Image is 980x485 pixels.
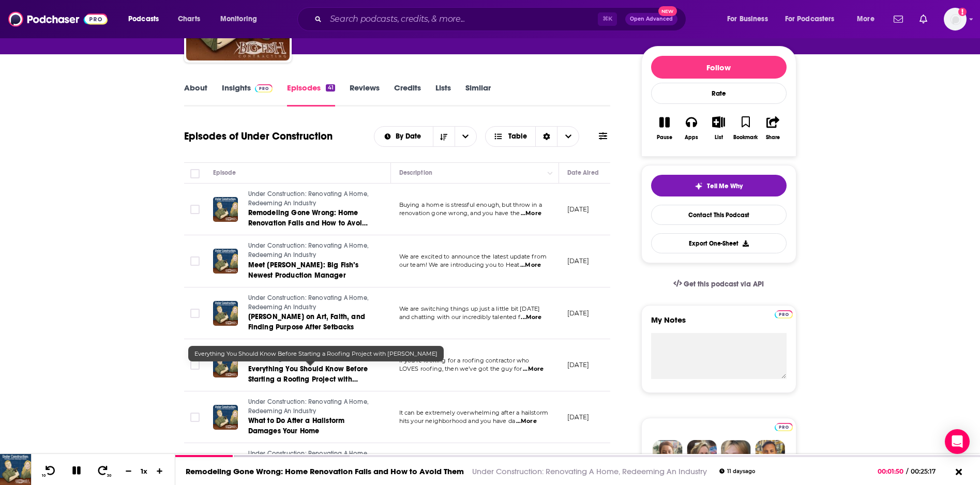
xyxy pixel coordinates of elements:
[178,12,200,26] span: Charts
[220,12,257,26] span: Monitoring
[465,83,491,107] a: Similar
[567,360,590,369] p: [DATE]
[889,10,907,28] a: Show notifications dropdown
[399,166,432,179] div: Description
[544,167,556,179] button: Column Actions
[248,190,369,207] span: Under Construction: Renovating A Home, Redeeming An Industry
[958,8,967,16] svg: Add a profile image
[678,110,705,147] button: Apps
[516,417,537,426] span: ...More
[222,83,273,107] a: InsightsPodchaser Pro
[435,83,451,107] a: Lists
[135,467,153,475] div: 1 x
[399,365,522,372] span: LOVES roofing, then we’ve got the guy for
[248,365,368,394] span: Everything You Should Know Before Starting a Roofing Project with [PERSON_NAME]
[184,83,207,107] a: About
[433,127,455,146] button: Sort Direction
[190,309,200,318] span: Toggle select row
[705,110,732,147] button: List
[248,312,372,332] a: [PERSON_NAME] on Art, Faith, and Finding Purpose After Setbacks
[720,11,781,27] button: open menu
[248,398,372,416] a: Under Construction: Renovating A Home, Redeeming An Industry
[248,398,369,415] span: Under Construction: Renovating A Home, Redeeming An Industry
[394,83,421,107] a: Credits
[707,182,743,190] span: Tell Me Why
[908,467,946,475] span: 00:25:17
[732,110,759,147] button: Bookmark
[520,261,541,269] span: ...More
[653,440,683,470] img: Sydney Profile
[651,205,787,225] a: Contact This Podcast
[567,205,590,214] p: [DATE]
[651,315,787,333] label: My Notes
[775,421,793,431] a: Pro website
[94,465,113,478] button: 30
[190,256,200,266] span: Toggle select row
[521,209,541,218] span: ...More
[715,134,723,141] div: List
[775,309,793,319] a: Pro website
[399,313,520,321] span: and chatting with our incredibly talented f
[248,364,372,385] a: Everything You Should Know Before Starting a Roofing Project with [PERSON_NAME]
[944,8,967,31] button: Show profile menu
[326,84,335,92] div: 41
[657,134,672,141] div: Pause
[399,305,540,312] span: We are switching things up just a little bit [DATE]
[472,466,707,476] a: Under Construction: Renovating A Home, Redeeming An Industry
[213,11,270,27] button: open menu
[630,17,673,22] span: Open Advanced
[8,9,108,29] a: Podchaser - Follow, Share and Rate Podcasts
[107,474,111,478] span: 30
[944,8,967,31] span: Logged in as billthrelkeld
[727,12,768,26] span: For Business
[248,242,369,259] span: Under Construction: Renovating A Home, Redeeming An Industry
[567,413,590,421] p: [DATE]
[396,133,425,140] span: By Date
[755,440,785,470] img: Jon Profile
[684,280,764,289] span: Get this podcast via API
[567,256,590,265] p: [DATE]
[878,467,906,475] span: 00:01:50
[248,241,372,260] a: Under Construction: Renovating A Home, Redeeming An Industry
[374,126,477,147] h2: Choose List sort
[567,166,599,179] div: Date Aired
[733,134,758,141] div: Bookmark
[651,233,787,253] button: Export One-Sheet
[248,449,372,467] a: Under Construction: Renovating A Home, Redeeming An Industry
[651,56,787,79] button: Follow
[190,360,200,370] span: Toggle select row
[190,413,200,422] span: Toggle select row
[248,416,372,436] a: What to Do After a Hailstorm Damages Your Home
[651,110,678,147] button: Pause
[778,11,850,27] button: open menu
[695,182,703,190] img: tell me why sparkle
[399,209,520,217] span: renovation gone wrong, and you have the
[399,253,547,260] span: We are excited to announce the latest update from
[944,8,967,31] img: User Profile
[213,166,236,179] div: Episode
[307,7,696,31] div: Search podcasts, credits, & more...
[719,468,755,474] div: 11 days ago
[915,10,931,28] a: Show notifications dropdown
[248,260,372,281] a: Meet [PERSON_NAME]: Big Fish’s Newest Production Manager
[171,11,206,27] a: Charts
[685,134,698,141] div: Apps
[651,83,787,104] div: Rate
[248,190,372,208] a: Under Construction: Renovating A Home, Redeeming An Industry
[850,11,887,27] button: open menu
[42,474,46,478] span: 10
[598,12,617,26] span: ⌘ K
[248,416,345,435] span: What to Do After a Hailstorm Damages Your Home
[248,450,369,466] span: Under Construction: Renovating A Home, Redeeming An Industry
[945,429,970,454] div: Open Intercom Messenger
[759,110,786,147] button: Share
[399,409,549,416] span: It can be extremely overwhelming after a hailstorm
[326,11,598,27] input: Search podcasts, credits, & more...
[399,417,516,425] span: hits your neighborhood and you have da
[665,271,773,297] a: Get this podcast via API
[721,440,751,470] img: Jules Profile
[658,6,677,16] span: New
[523,365,544,373] span: ...More
[485,126,580,147] button: Choose View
